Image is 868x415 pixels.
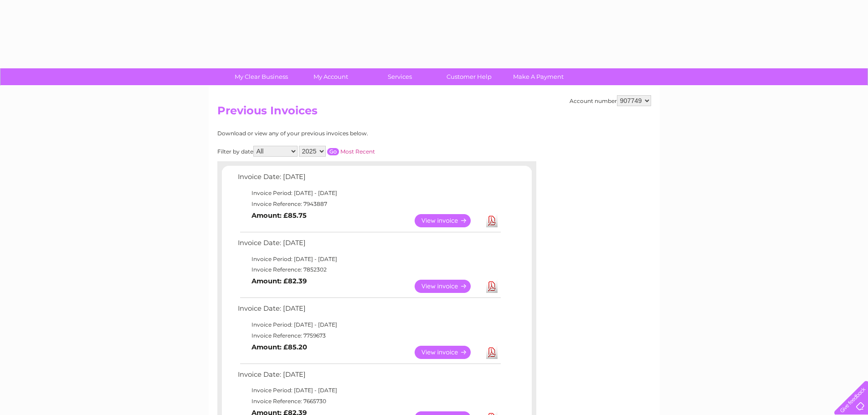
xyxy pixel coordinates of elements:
[236,254,502,265] td: Invoice Period: [DATE] - [DATE]
[236,264,502,275] td: Invoice Reference: 7852302
[217,104,651,122] h2: Previous Invoices
[340,148,375,155] a: Most Recent
[217,130,457,137] div: Download or view any of your previous invoices below.
[236,330,502,341] td: Invoice Reference: 7759673
[570,95,651,106] div: Account number
[236,396,502,407] td: Invoice Reference: 7665730
[236,319,502,330] td: Invoice Period: [DATE] - [DATE]
[236,385,502,396] td: Invoice Period: [DATE] - [DATE]
[486,214,498,227] a: Download
[252,211,307,220] b: Amount: £85.75
[252,343,307,351] b: Amount: £85.20
[415,280,482,293] a: View
[236,199,502,210] td: Invoice Reference: 7943887
[362,68,437,85] a: Services
[293,68,368,85] a: My Account
[501,68,576,85] a: Make A Payment
[236,302,502,319] td: Invoice Date: [DATE]
[236,188,502,199] td: Invoice Period: [DATE] - [DATE]
[486,346,498,359] a: Download
[252,277,307,285] b: Amount: £82.39
[415,346,482,359] a: View
[236,237,502,254] td: Invoice Date: [DATE]
[415,214,482,227] a: View
[236,171,502,188] td: Invoice Date: [DATE]
[431,68,507,85] a: Customer Help
[224,68,299,85] a: My Clear Business
[236,369,502,385] td: Invoice Date: [DATE]
[217,146,457,157] div: Filter by date
[486,280,498,293] a: Download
